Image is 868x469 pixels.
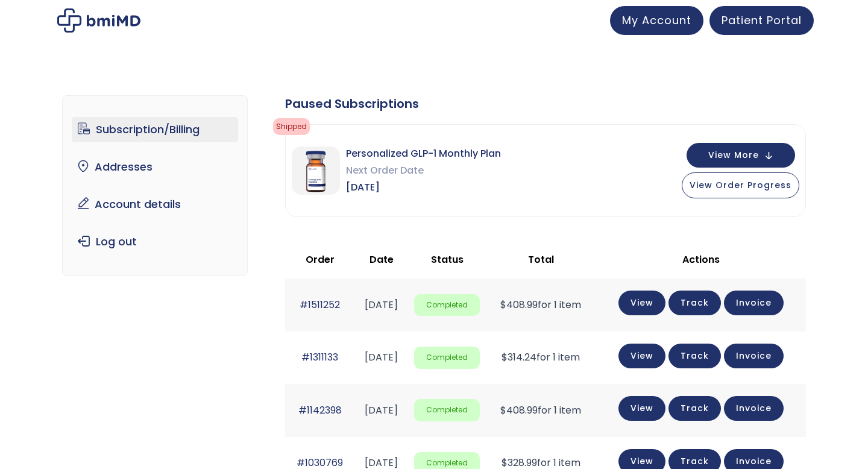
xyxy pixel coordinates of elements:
span: My Account [622,13,691,28]
button: View Order Progress [682,172,799,198]
span: Shipped [273,118,310,135]
a: Invoice [724,344,784,368]
span: $ [502,350,508,364]
span: Total [528,253,554,266]
a: #1311133 [301,350,338,364]
td: for 1 item [486,332,596,384]
span: 314.24 [502,350,536,364]
a: Account details [72,192,239,217]
a: #1142398 [298,403,342,417]
a: Subscription/Billing [72,117,239,142]
span: Next Order Date [346,162,501,179]
button: View More [687,143,795,168]
nav: Account pages [62,95,248,276]
a: Log out [72,229,239,254]
a: Invoice [724,396,784,421]
span: Order [306,253,335,266]
a: Track [668,396,721,421]
span: Date [370,253,394,266]
a: View [618,344,665,368]
span: Completed [414,294,480,316]
a: Track [668,344,721,368]
span: Completed [414,347,480,369]
span: 408.99 [500,298,538,312]
time: [DATE] [365,298,398,312]
span: [DATE] [346,179,501,196]
div: Paused Subscriptions [285,95,806,112]
a: Addresses [72,154,239,180]
a: Invoice [724,291,784,315]
span: View More [708,151,759,159]
time: [DATE] [365,403,398,417]
a: View [618,396,665,421]
a: #1511252 [300,298,340,312]
a: View [618,291,665,315]
a: My Account [610,6,703,35]
span: 408.99 [500,403,538,417]
span: Actions [682,253,720,266]
a: Track [668,291,721,315]
td: for 1 item [486,279,596,331]
a: Patient Portal [709,6,814,35]
span: Completed [414,399,480,421]
span: Personalized GLP-1 Monthly Plan [346,145,501,162]
time: [DATE] [365,350,398,364]
span: Patient Portal [722,13,802,28]
td: for 1 item [486,384,596,436]
img: My account [57,8,140,33]
span: View Order Progress [690,179,791,191]
span: $ [500,403,506,417]
span: $ [500,298,506,312]
span: Status [431,253,464,266]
